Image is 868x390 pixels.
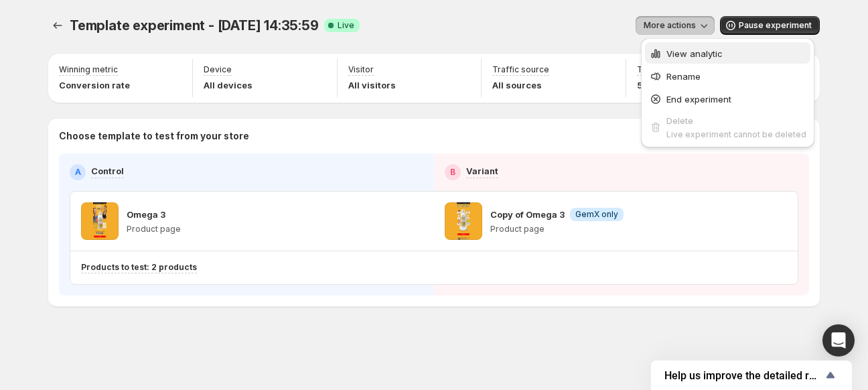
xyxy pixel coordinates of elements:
h2: A [75,167,81,178]
button: DeleteLive experiment cannot be deleted [645,111,810,143]
p: Variant [466,164,498,178]
span: Help us improve the detailed report for A/B campaigns [664,369,822,382]
p: All devices [204,78,252,92]
span: Rename [666,71,701,82]
p: Device [204,64,232,75]
button: View analytic [645,42,810,64]
p: Product page [127,224,181,235]
button: More actions [636,16,715,35]
button: Rename [645,65,810,86]
p: All sources [492,78,549,92]
p: Copy of Omega 3 [490,208,565,221]
h2: B [450,167,455,178]
p: Traffic source [492,64,549,75]
span: More actions [644,20,696,31]
p: Control [91,164,124,178]
span: End experiment [666,94,731,105]
p: Products to test: 2 products [81,262,197,273]
div: Open Intercom Messenger [822,324,855,356]
p: Product page [490,224,624,235]
span: Live [338,20,354,31]
img: Omega 3 [81,202,119,240]
button: Experiments [48,16,67,35]
span: Live experiment cannot be deleted [666,129,806,139]
button: Show survey - Help us improve the detailed report for A/B campaigns [664,367,839,383]
img: Copy of Omega 3 [445,202,482,240]
p: Choose template to test from your store [59,129,809,143]
p: Omega 3 [127,208,165,221]
span: Template experiment - [DATE] 14:35:59 [70,17,319,34]
p: Winning metric [59,64,118,75]
p: All visitors [348,78,396,92]
div: Delete [666,114,806,127]
button: Pause experiment [720,16,820,35]
p: Conversion rate [59,78,130,92]
p: Visitor [348,64,374,75]
span: Pause experiment [739,20,812,31]
span: GemX only [575,209,618,220]
span: View analytic [666,48,723,59]
button: End experiment [645,88,810,109]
